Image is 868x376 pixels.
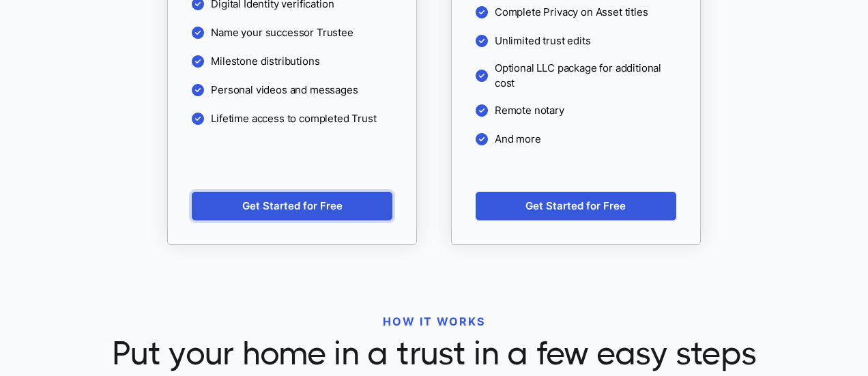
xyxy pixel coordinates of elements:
[192,24,392,42] li: Name your successor Trustee
[192,53,392,71] li: Milestone distributions
[476,61,676,91] li: Optional LLC package for additional cost
[53,313,815,330] p: HOW IT WORKS
[192,81,392,100] li: Personal videos and messages
[476,3,676,22] li: Complete Privacy on Asset titles
[476,192,676,220] a: Get Started for Free
[53,333,815,374] span: Put your home in a trust in a few easy steps
[192,192,392,220] a: Get Started for Free
[476,102,676,120] li: Remote notary
[476,32,676,50] li: Unlimited trust edits
[192,110,392,128] li: Lifetime access to completed Trust
[476,130,676,149] li: And more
